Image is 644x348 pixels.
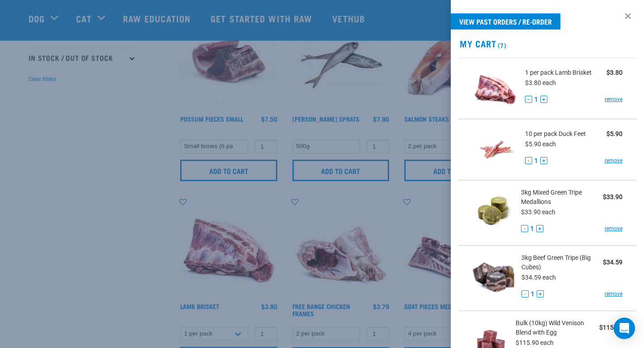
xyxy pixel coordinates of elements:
[525,157,532,164] button: -
[521,290,529,297] button: -
[536,225,543,232] button: +
[614,318,635,339] div: Open Intercom Messenger
[605,225,623,233] a: remove
[472,188,514,234] img: Mixed Green Tripe Medallions
[525,79,556,86] span: $3.80 each
[525,96,532,103] button: -
[605,290,623,298] a: remove
[496,43,507,47] span: (7)
[531,289,534,299] span: 1
[605,157,623,165] a: remove
[472,253,515,299] img: Beef Green Tripe (Big Cubes)
[521,188,603,207] span: 3kg Mixed Green Tripe Medallions
[516,318,599,337] span: Bulk (10kg) Wild Venison Blend with Egg
[525,68,592,77] span: 1 per pack Lamb Brisket
[530,224,534,233] span: 1
[606,69,623,76] strong: $3.80
[451,38,644,49] h2: My Cart
[599,324,623,331] strong: $115.90
[540,157,547,164] button: +
[537,290,544,297] button: +
[525,129,586,139] span: 10 per pack Duck Feet
[603,193,623,200] strong: $33.90
[521,208,555,216] span: $33.90 each
[525,140,556,148] span: $5.90 each
[472,127,518,173] img: Duck Feet
[606,130,623,137] strong: $5.90
[603,259,623,266] strong: $34.59
[534,156,538,166] span: 1
[534,95,538,104] span: 1
[451,13,560,30] a: View past orders / re-order
[521,274,556,281] span: $34.59 each
[605,95,623,103] a: remove
[521,225,528,232] button: -
[472,65,518,111] img: Lamb Brisket
[516,339,554,346] span: $115.90 each
[540,96,547,103] button: +
[521,253,603,272] span: 3kg Beef Green Tripe (Big Cubes)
